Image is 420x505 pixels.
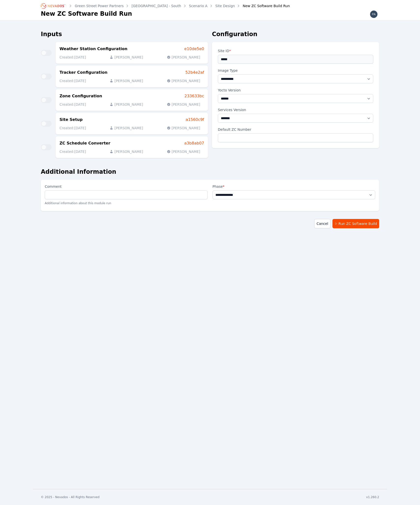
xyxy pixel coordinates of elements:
h2: Inputs [41,30,208,38]
p: [PERSON_NAME] [167,102,200,107]
p: Additional information about this module run [45,199,208,207]
label: Comment [45,184,208,190]
a: Scenario A [189,3,208,8]
h3: Weather Station Configuration [60,46,127,52]
a: Site Design [215,3,235,8]
h3: Site Setup [60,117,83,123]
h1: New ZC Software Build Run [41,10,132,18]
p: [PERSON_NAME] [109,55,143,60]
div: New ZC Software Build Run [236,3,290,8]
p: [PERSON_NAME] [167,78,200,83]
p: [PERSON_NAME] [109,102,143,107]
a: a1560c9f [186,117,204,123]
div: v1.260.2 [366,495,379,499]
p: Created: [DATE] [60,102,86,107]
a: Green Street Power Partners [75,3,124,8]
a: 233633bc [184,93,204,99]
p: [PERSON_NAME] [109,78,143,83]
p: [PERSON_NAME] [109,149,143,154]
label: Site ID [218,48,373,55]
h3: Zone Configuration [60,93,102,99]
h2: Additional Information [41,168,379,176]
p: [PERSON_NAME] [109,126,143,130]
h3: ZC Schedule Converter [60,140,110,146]
p: [PERSON_NAME] [167,126,200,130]
p: Created: [DATE] [60,78,86,83]
label: Services Version [218,107,373,113]
a: 52b4e2af [185,70,204,75]
div: © 2025 - Nevados - All Rights Reserved [41,495,100,499]
p: Created: [DATE] [60,149,86,154]
label: Image Type [218,68,373,73]
a: [GEOGRAPHIC_DATA] - South [132,3,181,8]
a: a3b8ab07 [184,140,204,146]
h2: Configuration [212,30,379,38]
button: Run ZC Software Build [332,219,379,228]
a: e10de5e0 [184,46,204,52]
label: Phase [212,184,375,189]
nav: Breadcrumb [41,2,290,10]
p: [PERSON_NAME] [167,55,200,60]
label: Default ZC Number [218,127,373,133]
p: Created: [DATE] [60,126,86,130]
p: Created: [DATE] [60,55,86,60]
label: Yocto Version [218,87,373,93]
p: [PERSON_NAME] [167,149,200,154]
img: patrick@nevados.solar [370,10,378,18]
a: Cancel [314,219,330,228]
h3: Tracker Configuration [60,70,107,75]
